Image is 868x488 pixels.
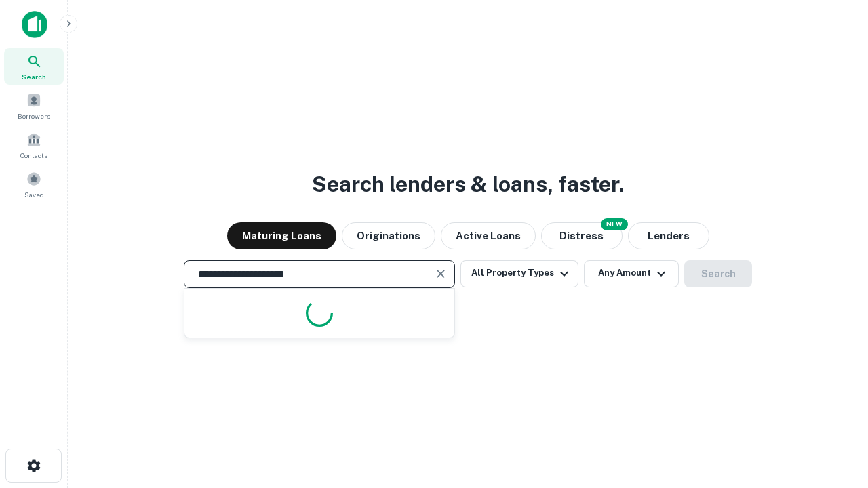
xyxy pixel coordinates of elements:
a: Saved [4,166,64,203]
a: Search [4,48,64,85]
span: Saved [24,189,44,200]
button: Any Amount [584,260,679,287]
a: Borrowers [4,87,64,124]
div: NEW [601,218,628,230]
button: Lenders [628,222,709,249]
button: Clear [431,264,450,283]
iframe: Chat Widget [800,380,868,445]
span: Borrowers [18,110,50,121]
button: Search distressed loans with lien and other non-mortgage details. [541,222,623,249]
span: Search [22,71,46,82]
button: All Property Types [460,260,578,287]
span: Contacts [20,150,47,161]
h3: Search lenders & loans, faster. [312,168,624,201]
button: Originations [342,222,435,249]
button: Active Loans [441,222,536,249]
a: Contacts [4,127,64,163]
button: Maturing Loans [227,222,336,249]
img: capitalize-icon.png [22,11,47,38]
